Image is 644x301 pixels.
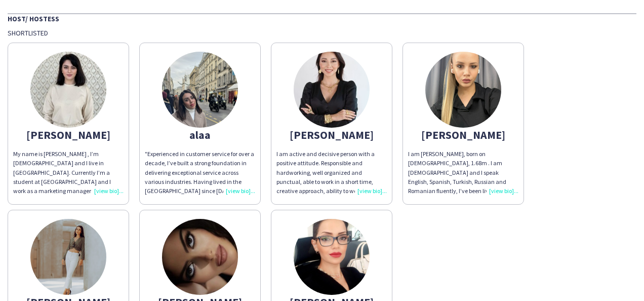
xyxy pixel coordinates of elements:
img: thumb-ed099fa7-420b-4e7e-a244-c78868f51d91.jpg [30,219,106,295]
img: thumb-6877acb9e2d88.jpeg [162,219,238,295]
img: thumb-65fd4304e6b47.jpeg [30,52,106,128]
img: thumb-1ae75a8f-7936-4c0a-9305-fba5d3d5aeae.jpg [425,52,501,128]
div: [PERSON_NAME] [276,130,387,139]
div: alaa [145,130,255,139]
img: thumb-66f58db5b7d32.jpeg [294,52,370,128]
div: Host/ Hostess [8,13,636,23]
div: [PERSON_NAME] [13,130,124,139]
div: Shortlisted [8,28,636,37]
img: thumb-93cfcb23-46f9-4184-bf17-0e46cc10f34d.jpg [294,219,370,295]
div: My name is [PERSON_NAME] , I’m [DEMOGRAPHIC_DATA] and I live in [GEOGRAPHIC_DATA]. Currently I’m ... [13,149,124,196]
div: "Experienced in customer service for over a decade, I’ve built a strong foundation in delivering ... [145,149,255,196]
img: thumb-4db18bfc-045e-4a19-b338-6d3b665174d0.jpg [162,52,238,128]
div: I am [PERSON_NAME], born on [DEMOGRAPHIC_DATA], 1.68m . I am [DEMOGRAPHIC_DATA] and I speak Engli... [408,149,518,196]
div: I am active and decisive person with a positive attitude. Responsible and hardworking, well organ... [276,149,387,196]
div: [PERSON_NAME] [408,130,518,139]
